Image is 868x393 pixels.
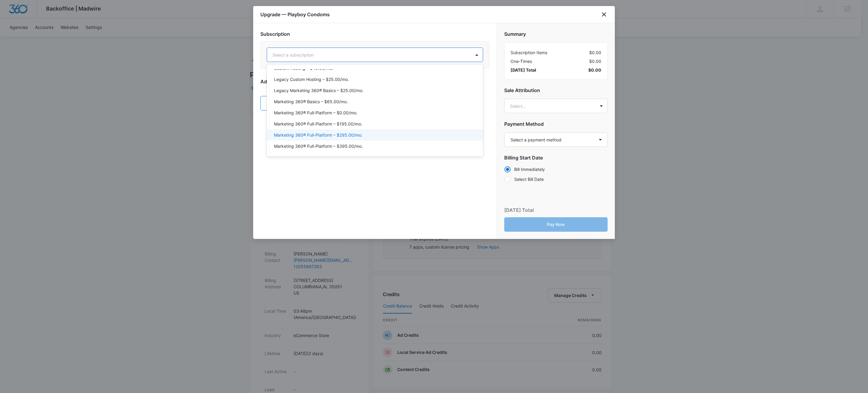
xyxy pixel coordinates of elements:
[274,98,348,105] p: Marketing 360® Basics – $65.00/mo.
[260,96,291,110] button: Add Item
[272,52,274,58] input: Subscription
[260,78,489,85] h2: Add-Ons
[511,58,532,64] span: One-Times
[511,49,547,56] span: Subscription Items
[504,206,534,214] p: [DATE] Total
[504,30,608,38] h2: Summary
[260,11,330,18] h1: Upgrade — Playboy Condoms
[504,87,608,94] h2: Sale Attribution
[511,58,601,64] div: $0.00
[511,67,536,73] span: [DATE] Total
[600,11,608,18] button: close
[274,110,357,116] p: Marketing 360® Full-Platform – $0.00/mo.
[504,154,608,161] h2: Billing Start Date
[274,87,363,94] p: Legacy Marketing 360® Basics – $25.00/mo.
[274,76,349,82] p: Legacy Custom Hosting – $25.00/mo.
[274,121,362,127] p: Marketing 360® Full-Platform – $195.00/mo.
[511,49,601,56] div: $0.00
[504,166,608,172] label: Bill Immediately
[274,132,363,138] p: Marketing 360® Full-Platform – $295.00/mo.
[588,67,601,73] span: $0.00
[274,143,363,149] p: Marketing 360® Full-Platform – $395.00/mo.
[260,30,489,38] h2: Subscription
[504,176,608,182] label: Select Bill Date
[504,120,608,128] h2: Payment Method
